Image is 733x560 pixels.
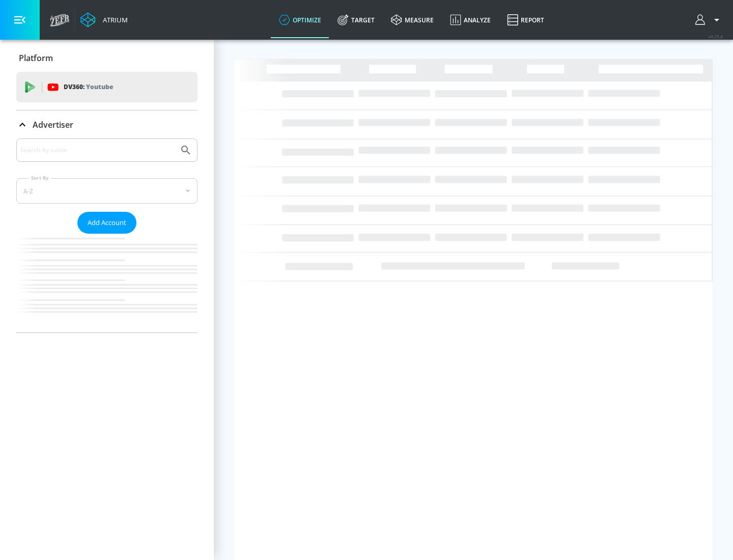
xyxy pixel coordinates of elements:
a: Atrium [80,12,128,27]
a: optimize [271,2,329,38]
span: Add Account [88,217,126,229]
span: v 4.25.4 [709,34,723,39]
p: DV360: [64,81,113,93]
input: Search by name [20,144,175,157]
div: Advertiser [16,138,198,332]
div: A-Z [16,178,198,204]
a: measure [383,2,442,38]
div: Platform [16,44,198,72]
button: Add Account [77,212,136,234]
a: Analyze [442,2,499,38]
p: Platform [19,52,53,64]
label: Sort By [29,175,51,181]
a: Report [499,2,552,38]
a: Target [329,2,383,38]
div: Atrium [99,15,128,24]
p: Youtube [86,81,113,92]
div: Advertiser [16,110,198,139]
nav: list of Advertiser [16,234,198,332]
div: DV360: Youtube [16,72,198,102]
p: Advertiser [33,119,73,130]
